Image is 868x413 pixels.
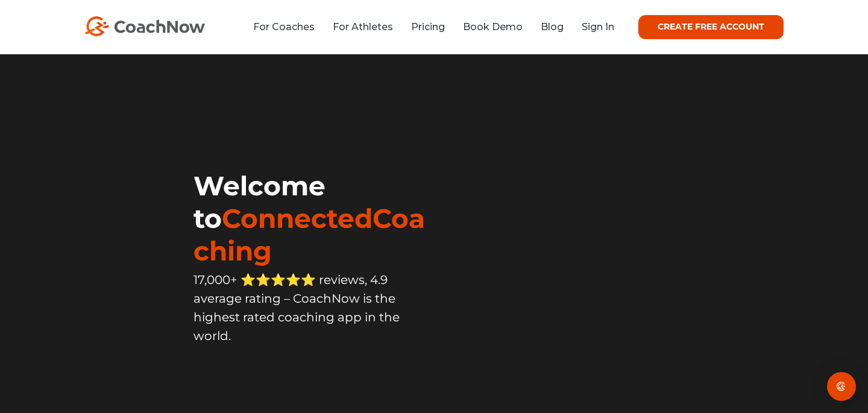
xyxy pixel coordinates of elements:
[541,21,564,33] a: Blog
[193,371,434,408] iframe: Embedded CTA
[193,169,434,267] h1: Welcome to
[827,372,856,401] div: Open Intercom Messenger
[463,21,523,33] a: Book Demo
[253,21,315,33] a: For Coaches
[638,15,784,39] a: CREATE FREE ACCOUNT
[333,21,393,33] a: For Athletes
[84,16,205,36] img: CoachNow Logo
[193,273,400,343] span: 17,000+ ⭐️⭐️⭐️⭐️⭐️ reviews, 4.9 average rating – CoachNow is the highest rated coaching app in th...
[411,21,445,33] a: Pricing
[582,21,614,33] a: Sign In
[193,202,425,267] span: ConnectedCoaching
